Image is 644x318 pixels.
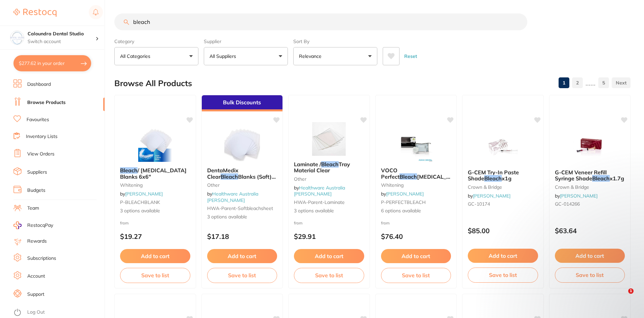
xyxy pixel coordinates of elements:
[381,249,451,263] button: Add to cart
[386,191,424,197] a: [PERSON_NAME]
[381,208,451,214] span: 6 options available
[10,31,24,44] img: Caloundra Dental Studio
[114,38,198,44] label: Category
[555,169,625,182] b: G-CEM Veneer Refill Syringe Shade Bleach x1.7g
[27,291,44,298] a: Support
[114,13,527,30] input: Search Products
[321,161,339,168] em: Bleach
[307,122,351,156] img: Laminate / Bleach Tray Material Clear
[560,193,598,199] a: [PERSON_NAME]
[610,175,624,182] span: x1.7g
[294,161,364,174] b: Laminate / Bleach Tray Material Clear
[555,184,625,190] small: crown & bridge
[468,184,538,190] small: crown & bridge
[468,227,538,235] p: $85.00
[27,81,51,88] a: Dashboard
[207,205,273,211] span: HWA-parent-softbleachsheet
[120,199,160,205] span: P-BLEACHBLANK
[381,199,426,205] span: P-PERFECTBLEACH
[585,79,596,87] p: ......
[13,5,56,21] a: Restocq Logo
[207,191,258,203] a: Healthware Australia [PERSON_NAME]
[133,128,177,162] img: Bleach / Whitening Blanks 6x6"
[27,309,45,316] a: Log Out
[210,53,239,60] p: All Suppliers
[120,191,163,197] span: by
[402,47,419,65] button: Reset
[120,167,187,180] span: / [MEDICAL_DATA] Blanks 6x6"
[207,173,276,186] span: Blanks (Soft) 127mm X 127mm sheets
[502,175,512,182] span: x1g
[27,99,66,106] a: Browse Products
[26,133,58,140] a: Inventory Lists
[13,9,56,17] img: Restocq Logo
[559,76,569,90] a: 1
[481,130,525,164] img: G-CEM Try-In Paste Shade Bleach x1g
[27,187,45,194] a: Budgets
[294,161,321,168] span: Laminate /
[294,220,303,225] span: from
[120,182,190,188] small: whitening
[13,221,22,229] img: RestocqPay
[207,167,277,180] b: DentaMedix Clear Bleach Blanks (Soft) 127mm X 127mm sheets
[207,233,277,240] p: $17.18
[221,173,238,180] em: Bleach
[27,151,54,157] a: View Orders
[381,167,451,180] b: VOCO Perfect Bleach Tooth Whitening Gel
[207,249,277,263] button: Add to cart
[204,47,288,65] button: All Suppliers
[27,169,47,176] a: Suppliers
[294,208,364,214] span: 3 options available
[506,246,641,300] iframe: Intercom notifications message
[484,175,502,182] em: Bleach
[220,128,264,162] img: DentaMedix Clear Bleach Blanks (Soft) 127mm X 127mm sheets
[207,191,258,203] span: by
[207,167,238,180] span: DentaMedix Clear
[294,233,364,240] p: $29.91
[381,173,463,186] span: [MEDICAL_DATA] Gel
[120,249,190,263] button: Add to cart
[207,182,277,188] small: other
[572,76,583,90] a: 2
[27,238,47,245] a: Rewards
[381,182,451,188] small: whitening
[207,214,277,220] span: 3 options available
[468,201,490,207] span: GC-10174
[555,193,598,199] span: by
[592,175,610,182] em: Bleach
[27,205,39,212] a: Team
[120,208,190,214] span: 3 options available
[381,268,451,283] button: Save to list
[114,47,198,65] button: All Categories
[555,169,607,182] span: G-CEM Veneer Refill Syringe Shade
[13,221,53,229] a: RestocqPay
[28,31,96,37] h4: Caloundra Dental Studio
[294,268,364,283] button: Save to list
[468,268,538,282] button: Save to list
[120,268,190,283] button: Save to list
[381,220,390,225] span: from
[114,79,192,88] h2: Browse All Products
[555,201,580,207] span: GC-014266
[207,268,277,283] button: Save to list
[294,199,345,205] span: HWA-parent-laminate
[299,53,324,60] p: Relevance
[468,193,510,199] span: by
[293,47,377,65] button: Relevance
[468,169,519,182] span: G-CEM Try-In Paste Shade
[125,191,163,197] a: [PERSON_NAME]
[27,273,45,280] a: Account
[473,193,510,199] a: [PERSON_NAME]
[120,167,138,174] em: Bleach
[202,95,283,111] div: Bulk Discounts
[27,116,49,123] a: Favourites
[120,233,190,240] p: $19.27
[294,185,345,197] span: by
[120,167,190,180] b: Bleach / Whitening Blanks 6x6"
[120,220,129,225] span: from
[27,222,53,229] span: RestocqPay
[400,173,417,180] em: Bleach
[294,176,364,182] small: other
[294,161,350,174] span: Tray Material Clear
[381,167,400,180] span: VOCO Perfect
